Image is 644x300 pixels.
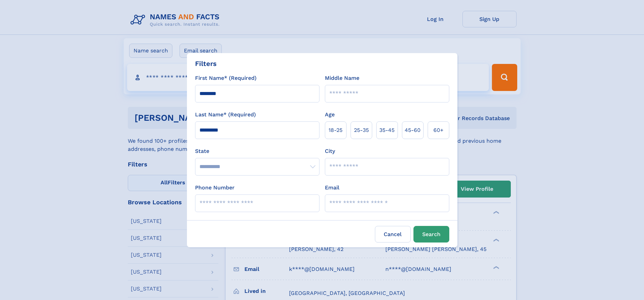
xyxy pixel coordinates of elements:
[354,126,369,134] span: 25‑35
[433,126,444,134] span: 60+
[325,74,359,82] label: Middle Name
[325,147,335,155] label: City
[329,126,342,134] span: 18‑25
[375,226,411,243] label: Cancel
[195,184,235,192] label: Phone Number
[413,226,449,243] button: Search
[325,111,335,119] label: Age
[195,111,256,119] label: Last Name* (Required)
[405,126,421,134] span: 45‑60
[325,184,339,192] label: Email
[195,147,319,155] label: State
[195,59,217,69] div: Filters
[379,126,395,134] span: 35‑45
[195,74,257,82] label: First Name* (Required)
